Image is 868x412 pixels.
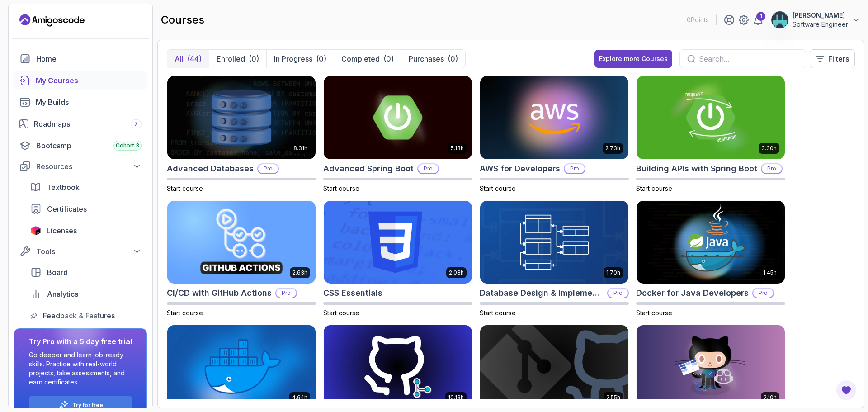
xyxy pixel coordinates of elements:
button: Open Feedback Button [835,379,857,401]
img: Docker For Professionals card [167,325,316,408]
a: board [25,263,147,281]
span: Board [47,267,68,278]
span: Analytics [47,289,78,299]
a: roadmaps [14,115,147,133]
p: 2.55h [606,394,620,401]
p: 1.45h [763,269,777,276]
span: Start course [480,309,516,317]
p: [PERSON_NAME] [793,11,848,20]
input: Search... [699,53,798,64]
img: Git & GitHub Fundamentals card [480,325,628,408]
h2: Advanced Databases [167,162,254,175]
div: Home [36,53,142,64]
span: Start course [636,185,672,192]
button: Enrolled(0) [209,50,266,68]
a: analytics [25,285,147,303]
div: Bootcamp [36,140,142,151]
div: (0) [448,53,458,64]
button: Explore more Courses [594,50,672,68]
span: 7 [134,120,138,128]
button: Completed(0) [334,50,401,68]
a: builds [14,93,147,111]
p: 2.73h [605,145,620,152]
p: Pro [565,164,585,173]
p: 4.64h [292,394,307,401]
p: Pro [608,289,628,298]
h2: Database Design & Implementation [480,287,604,299]
span: Licenses [47,225,77,236]
p: Software Engineer [793,20,848,29]
img: Advanced Databases card [167,76,316,159]
img: AWS for Developers card [480,76,628,159]
a: Try for free [72,402,103,409]
a: home [14,50,147,68]
p: 2.63h [292,269,307,276]
a: licenses [25,222,147,240]
a: bootcamp [14,137,147,155]
p: 2.08h [449,269,464,276]
img: CI/CD with GitHub Actions card [167,201,316,284]
p: 8.31h [293,145,307,152]
h2: CSS Essentials [323,287,382,299]
button: user profile image[PERSON_NAME]Software Engineer [771,11,861,29]
span: Start course [167,185,203,192]
p: All [175,53,184,64]
img: Git for Professionals card [324,325,472,408]
div: (0) [316,53,326,64]
div: (44) [187,53,202,64]
img: Docker for Java Developers card [637,201,785,284]
span: Cohort 3 [116,142,139,149]
p: 5.18h [451,145,464,152]
a: Landing page [19,13,85,28]
p: Purchases [409,53,444,64]
button: In Progress(0) [266,50,334,68]
p: Pro [418,164,438,173]
a: courses [14,71,147,90]
button: Resources [14,158,147,175]
span: Feedback & Features [43,310,115,321]
p: Pro [762,164,782,173]
a: 1 [753,14,764,25]
p: 0 Points [687,15,709,24]
p: Pro [753,289,773,298]
div: Roadmaps [34,118,142,129]
p: 10.13h [448,394,464,401]
h2: AWS for Developers [480,162,560,175]
h2: Docker for Java Developers [636,287,749,299]
p: Filters [828,53,849,64]
p: Completed [341,53,380,64]
h2: Advanced Spring Boot [323,162,414,175]
div: My Builds [36,97,142,108]
h2: courses [161,13,204,27]
p: 1.70h [606,269,620,276]
a: feedback [25,307,147,325]
img: Advanced Spring Boot card [324,76,472,159]
span: Certificates [47,204,87,214]
span: Start course [636,309,672,317]
span: Start course [167,309,203,317]
div: Tools [36,246,142,257]
button: Tools [14,243,147,260]
img: CSS Essentials card [324,201,472,284]
a: certificates [25,200,147,218]
h2: Building APIs with Spring Boot [636,162,757,175]
p: Enrolled [217,53,245,64]
div: Explore more Courses [599,54,668,63]
div: 1 [756,12,765,21]
img: GitHub Toolkit card [637,325,785,408]
div: (0) [249,53,259,64]
p: Pro [258,164,278,173]
button: Purchases(0) [401,50,465,68]
img: user profile image [771,11,788,28]
img: Building APIs with Spring Boot card [637,76,785,159]
p: Go deeper and learn job-ready skills. Practice with real-world projects, take assessments, and ea... [29,350,132,387]
button: All(44) [167,50,209,68]
button: Filters [810,49,855,68]
p: Pro [276,289,296,298]
img: Database Design & Implementation card [480,201,628,284]
div: (0) [383,53,394,64]
div: Resources [36,161,142,172]
h2: CI/CD with GitHub Actions [167,287,272,299]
